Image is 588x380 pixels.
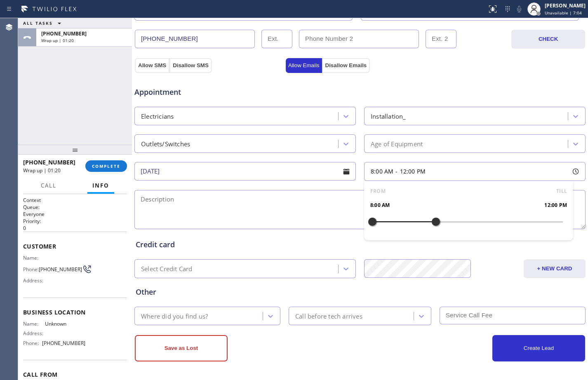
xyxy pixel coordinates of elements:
[18,18,69,28] button: ALL TASKS
[511,30,585,49] button: CHECK
[39,266,82,272] span: [PHONE_NUMBER]
[85,160,127,172] button: COMPLETE
[395,167,397,175] span: -
[371,111,406,121] div: Installation_
[141,264,193,274] div: Select Credit Card
[23,242,127,250] span: Customer
[23,266,39,272] span: Phone:
[135,30,255,48] input: Phone Number
[23,225,127,232] p: 0
[545,10,582,16] span: Unavailable | 7:04
[92,163,120,169] span: COMPLETE
[371,167,393,175] span: 8:00 AM
[92,182,109,189] span: Info
[136,286,584,298] div: Other
[41,30,87,37] span: [PHONE_NUMBER]
[426,30,456,48] input: Ext. 2
[492,335,585,361] button: Create Lead
[295,311,362,321] div: Call before tech arrives
[23,20,53,26] span: ALL TASKS
[545,2,586,9] div: [PERSON_NAME]
[23,218,127,225] h2: Priority:
[23,277,45,284] span: Address:
[23,197,127,204] h1: Context
[23,340,42,346] span: Phone:
[135,335,228,361] button: Save as Lost
[135,58,169,73] button: Allow SMS
[400,167,426,175] span: 12:00 PM
[36,178,61,194] button: Call
[370,201,390,209] span: 8:00 AM
[524,259,586,278] button: + NEW CARD
[134,162,356,181] input: - choose date -
[322,58,370,73] button: Disallow Emails
[141,139,190,148] div: Outlets/Switches
[23,211,127,218] p: Everyone
[23,371,127,378] span: Call From
[23,167,61,174] span: Wrap up | 01:20
[169,58,212,73] button: Disallow SMS
[371,139,423,148] div: Age of Equipment
[513,3,525,15] button: Mute
[41,182,56,189] span: Call
[134,87,284,98] span: Appointment
[261,30,292,48] input: Ext.
[299,30,419,48] input: Phone Number 2
[23,308,127,316] span: Business location
[87,178,114,194] button: Info
[23,255,45,261] span: Name:
[45,321,86,327] span: Unknown
[544,201,567,209] span: 12:00 PM
[556,187,567,195] span: TILL
[286,58,322,73] button: Allow Emails
[136,239,584,250] div: Credit card
[370,187,386,195] span: FROM
[42,340,85,346] span: [PHONE_NUMBER]
[23,204,127,211] h2: Queue:
[41,38,74,43] span: Wrap up | 01:20
[23,330,45,336] span: Address:
[141,311,208,321] div: Where did you find us?
[440,307,586,324] input: Service Call Fee
[23,321,45,327] span: Name:
[141,111,174,121] div: Electricians
[23,158,75,166] span: [PHONE_NUMBER]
